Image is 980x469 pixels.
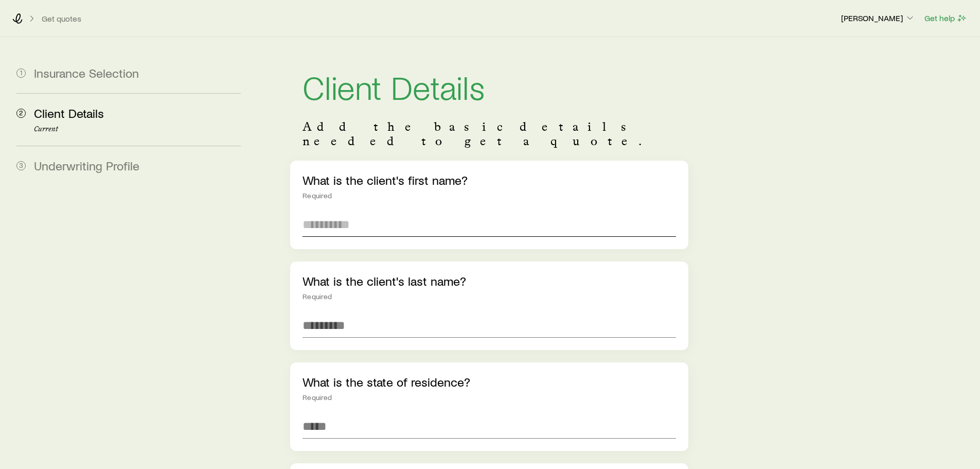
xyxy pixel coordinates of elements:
div: Required [302,292,675,301]
p: Current [34,125,241,133]
p: What is the client's last name? [302,274,675,288]
p: What is the client's first name? [302,173,675,187]
p: What is the state of residence? [302,375,675,389]
p: Add the basic details needed to get a quote. [302,119,675,148]
span: 1 [16,68,26,78]
p: [PERSON_NAME] [841,13,915,23]
h1: Client Details [302,70,675,103]
button: Get help [924,12,968,24]
button: [PERSON_NAME] [841,12,916,25]
div: Required [302,393,675,402]
span: 2 [16,109,26,118]
button: Get quotes [41,14,82,24]
span: Underwriting Profile [34,158,139,173]
span: Client Details [34,106,104,120]
span: 3 [16,161,26,170]
div: Required [302,192,675,200]
span: Insurance Selection [34,65,139,80]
